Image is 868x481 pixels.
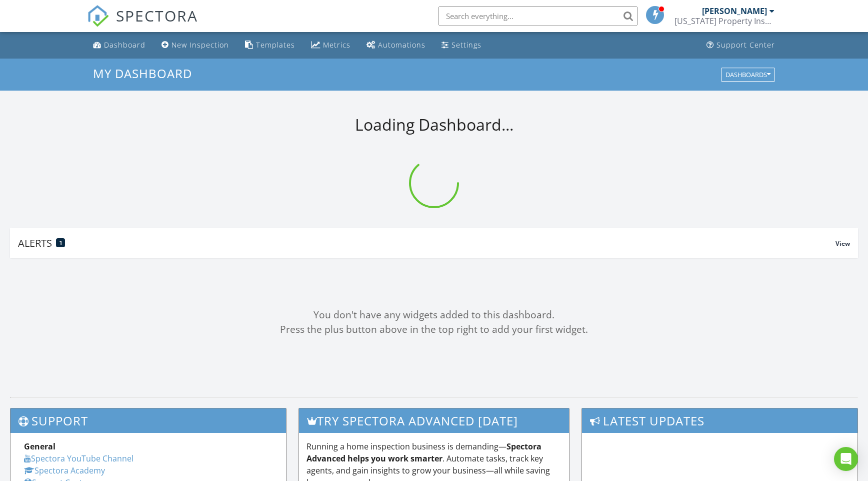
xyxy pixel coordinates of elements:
span: View [835,239,850,248]
a: Spectora Academy [24,465,105,476]
div: You don't have any widgets added to this dashboard. [10,308,858,322]
a: SPECTORA [87,14,198,35]
h3: Latest Updates [582,408,857,433]
a: Dashboard [89,36,149,55]
div: Open Intercom Messenger [834,447,858,471]
button: Dashboards [721,68,775,82]
strong: Spectora Advanced helps you work smarter [306,441,541,464]
a: Templates [241,36,299,55]
span: 1 [59,239,62,246]
h3: Support [10,408,286,433]
a: New Inspection [157,36,233,55]
div: Settings [451,40,481,50]
div: New Inspection [171,40,229,50]
h3: Try spectora advanced [DATE] [299,408,568,433]
a: Support Center [702,36,779,55]
div: Dashboard [104,40,145,50]
img: The Best Home Inspection Software - Spectora [87,5,109,27]
a: Settings [437,36,485,55]
div: Support Center [716,40,775,50]
input: Search everything... [438,6,638,26]
div: Dashboards [725,71,770,78]
div: Michigan Property Inspections [674,16,774,26]
div: Alerts [18,236,835,250]
div: [PERSON_NAME] [702,6,767,16]
div: Templates [256,40,295,50]
div: Automations [378,40,425,50]
a: Metrics [307,36,354,55]
span: My Dashboard [93,65,192,82]
strong: General [24,441,55,452]
a: Automations (Basic) [362,36,429,55]
div: Metrics [323,40,350,50]
span: SPECTORA [116,5,198,26]
div: Press the plus button above in the top right to add your first widget. [10,322,858,337]
a: Spectora YouTube Channel [24,453,133,464]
